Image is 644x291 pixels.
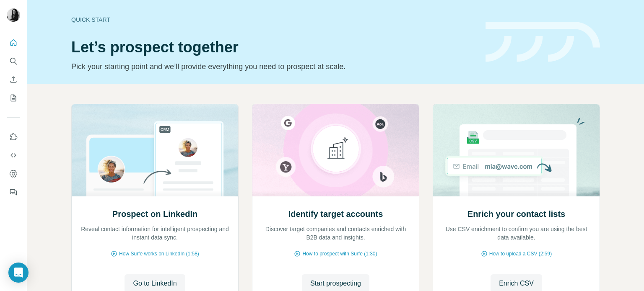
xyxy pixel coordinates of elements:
button: Quick start [7,35,20,50]
span: Enrich CSV [499,278,534,288]
div: Quick start [71,15,475,24]
h2: Enrich your contact lists [467,208,565,220]
button: Use Surfe API [7,148,20,163]
span: How Surfe works on LinkedIn (1:58) [119,250,199,258]
span: Go to LinkedIn [133,278,177,288]
p: Discover target companies and contacts enriched with B2B data and insights. [261,225,410,242]
img: banner [486,22,600,62]
h2: Prospect on LinkedIn [112,208,197,220]
button: Enrich CSV [7,72,20,87]
button: Feedback [7,185,20,200]
span: How to upload a CSV (2:59) [489,250,552,258]
img: Identify target accounts [252,104,419,196]
span: How to prospect with Surfe (1:30) [302,250,377,258]
h2: Identify target accounts [288,208,383,220]
button: Dashboard [7,166,20,181]
span: Start prospecting [310,278,361,288]
h1: Let’s prospect together [71,39,475,56]
p: Reveal contact information for intelligent prospecting and instant data sync. [80,225,230,242]
button: Search [7,54,20,69]
img: Avatar [7,8,20,22]
div: Open Intercom Messenger [8,263,29,283]
img: Prospect on LinkedIn [71,104,239,196]
button: Use Surfe on LinkedIn [7,129,20,144]
img: Enrich your contact lists [433,104,600,196]
button: My lists [7,90,20,106]
p: Pick your starting point and we’ll provide everything you need to prospect at scale. [71,61,475,72]
p: Use CSV enrichment to confirm you are using the best data available. [441,225,591,242]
